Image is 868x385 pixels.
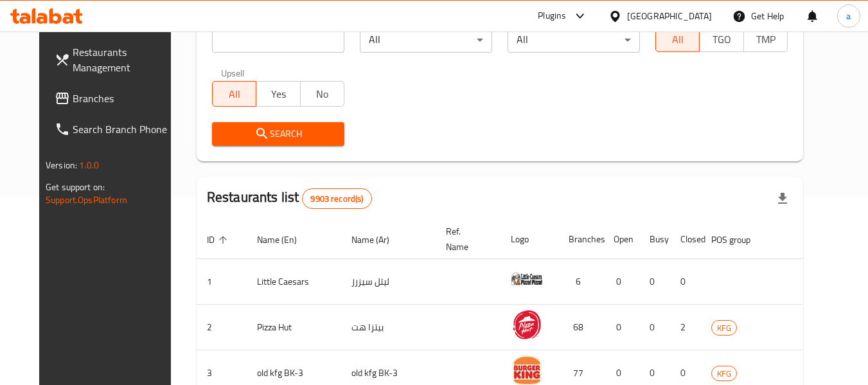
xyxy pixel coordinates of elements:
[511,263,543,295] img: Little Caesars
[212,81,256,107] button: All
[73,91,174,106] span: Branches
[360,27,492,53] div: All
[73,44,174,75] span: Restaurants Management
[212,27,344,53] input: Search for restaurant name or ID..
[627,9,712,23] div: [GEOGRAPHIC_DATA]
[218,85,251,103] span: All
[767,183,798,214] div: Export file
[558,220,603,259] th: Branches
[44,83,184,114] a: Branches
[79,157,99,174] span: 1.0.0
[197,259,247,305] td: 1
[500,220,558,259] th: Logo
[603,220,639,259] th: Open
[603,259,639,305] td: 0
[661,30,695,49] span: All
[207,232,231,247] span: ID
[351,232,406,247] span: Name (Ar)
[639,305,670,350] td: 0
[705,30,738,49] span: TGO
[846,9,851,23] span: a
[222,126,334,142] span: Search
[46,192,127,208] a: Support.OpsPlatform
[446,224,485,255] span: Ref. Name
[247,259,341,305] td: Little Caesars
[302,188,371,209] div: Total records count
[256,81,300,107] button: Yes
[558,305,603,350] td: 68
[341,305,436,350] td: بيتزا هت
[303,193,371,205] span: 9903 record(s)
[511,309,543,341] img: Pizza Hut
[749,30,783,49] span: TMP
[207,188,372,209] h2: Restaurants list
[670,305,701,350] td: 2
[712,321,736,336] span: KFG
[257,232,314,247] span: Name (En)
[558,259,603,305] td: 6
[212,122,344,146] button: Search
[508,27,640,53] div: All
[603,305,639,350] td: 0
[221,68,245,77] label: Upsell
[538,8,566,24] div: Plugins
[73,121,174,137] span: Search Branch Phone
[711,232,767,247] span: POS group
[44,114,184,145] a: Search Branch Phone
[306,85,339,103] span: No
[712,366,736,381] span: KFG
[639,220,670,259] th: Busy
[670,220,701,259] th: Closed
[46,179,105,195] span: Get support on:
[670,259,701,305] td: 0
[197,305,247,350] td: 2
[743,26,788,52] button: TMP
[639,259,670,305] td: 0
[341,259,436,305] td: ليتل سيزرز
[46,157,77,174] span: Version:
[699,26,743,52] button: TGO
[655,26,700,52] button: All
[247,305,341,350] td: Pizza Hut
[261,85,295,103] span: Yes
[44,37,184,83] a: Restaurants Management
[300,81,344,107] button: No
